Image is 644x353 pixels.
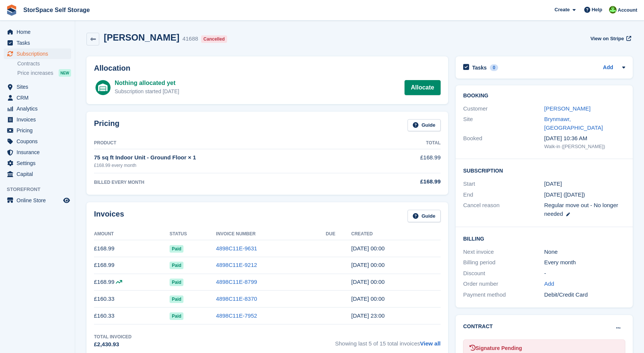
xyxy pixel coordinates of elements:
[170,312,183,320] span: Paid
[4,147,71,158] a: menu
[472,64,487,71] h2: Tasks
[463,180,544,188] div: Start
[463,248,544,256] div: Next invoice
[463,105,544,113] div: Customer
[351,262,385,268] time: 2025-06-24 23:00:59 UTC
[94,210,124,222] h2: Invoices
[587,32,633,45] a: View on Stripe
[463,291,544,299] div: Payment method
[544,191,585,198] span: [DATE] ([DATE])
[463,134,544,150] div: Booked
[94,179,383,186] div: BILLED EVERY MONTH
[6,5,17,16] img: stora-icon-8386f47178a22dfd0bd8f6a31ec36ba5ce8667c1dd55bd0f319d3a0aa187defe.svg
[4,48,71,59] a: menu
[463,167,625,174] h2: Subscription
[351,279,385,285] time: 2025-05-24 23:00:49 UTC
[17,92,62,103] span: CRM
[170,228,216,240] th: Status
[17,27,62,37] span: Home
[590,35,624,42] span: View on Stripe
[170,245,183,253] span: Paid
[463,258,544,267] div: Billing period
[7,186,75,193] span: Storefront
[59,69,71,77] div: NEW
[17,82,62,92] span: Sites
[351,295,385,302] time: 2025-04-24 23:00:31 UTC
[351,312,385,319] time: 2025-03-24 23:00:43 UTC
[17,69,71,77] a: Price increases NEW
[463,201,544,218] div: Cancel reason
[94,291,170,308] td: £160.33
[182,35,198,43] div: 41688
[115,88,179,95] div: Subscription started [DATE]
[4,92,71,103] a: menu
[470,344,619,352] div: Signature Pending
[94,137,383,149] th: Product
[490,64,499,71] div: 0
[408,210,441,222] a: Guide
[94,340,132,349] div: £2,430.93
[115,79,179,88] div: Nothing allocated yet
[4,82,71,92] a: menu
[94,257,170,274] td: £168.99
[4,27,71,37] a: menu
[351,245,385,251] time: 2025-07-24 23:00:34 UTC
[216,262,257,268] a: 4898C11E-9212
[383,149,441,173] td: £168.99
[17,169,62,179] span: Capital
[335,333,441,349] span: Showing last 5 of 15 total invoices
[603,64,613,72] a: Add
[4,158,71,168] a: menu
[544,291,626,299] div: Debit/Credit Card
[104,32,179,42] h2: [PERSON_NAME]
[592,6,602,14] span: Help
[17,60,71,67] a: Contracts
[326,228,352,240] th: Due
[17,195,62,206] span: Online Store
[94,240,170,257] td: £168.99
[463,280,544,288] div: Order number
[94,308,170,324] td: £160.33
[216,228,326,240] th: Invoice Number
[216,245,257,251] a: 4898C11E-9631
[544,258,626,267] div: Every month
[94,333,132,340] div: Total Invoiced
[94,162,383,169] div: £168.99 every month
[463,235,625,242] h2: Billing
[94,228,170,240] th: Amount
[170,295,183,303] span: Paid
[544,180,562,188] time: 2024-05-24 23:00:00 UTC
[17,70,53,77] span: Price increases
[351,228,441,240] th: Created
[463,115,544,132] div: Site
[4,38,71,48] a: menu
[17,114,62,125] span: Invoices
[463,93,625,99] h2: Booking
[609,6,617,14] img: Jon Pace
[216,295,257,302] a: 4898C11E-8370
[170,279,183,286] span: Paid
[544,248,626,256] div: None
[4,136,71,147] a: menu
[555,6,570,14] span: Create
[463,191,544,199] div: End
[544,134,626,143] div: [DATE] 10:36 AM
[405,80,441,95] a: Allocate
[17,125,62,136] span: Pricing
[4,125,71,136] a: menu
[544,280,555,288] a: Add
[544,269,626,278] div: -
[544,116,603,131] a: Brynmawr, [GEOGRAPHIC_DATA]
[544,202,618,217] span: Regular move out - No longer needed
[618,6,637,14] span: Account
[463,269,544,278] div: Discount
[544,143,626,150] div: Walk-in ([PERSON_NAME])
[4,114,71,125] a: menu
[17,147,62,158] span: Insurance
[17,48,62,59] span: Subscriptions
[408,119,441,132] a: Guide
[17,136,62,147] span: Coupons
[544,105,591,112] a: [PERSON_NAME]
[4,169,71,179] a: menu
[383,137,441,149] th: Total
